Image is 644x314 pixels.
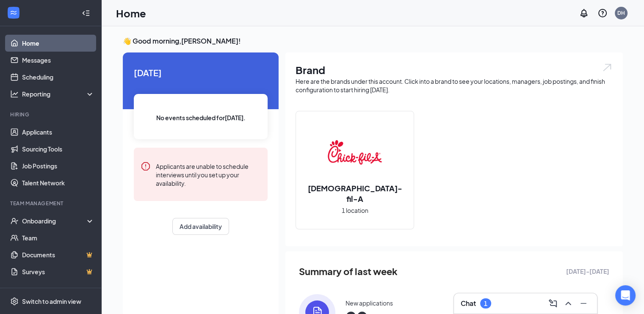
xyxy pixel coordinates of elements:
h3: 👋 Good morning, [PERSON_NAME] ! [123,36,623,46]
svg: Collapse [82,9,90,17]
button: Minimize [577,297,590,310]
span: 1 location [342,206,368,215]
span: Summary of last week [299,264,398,279]
a: SurveysCrown [22,263,94,280]
span: No events scheduled for [DATE] . [156,113,246,122]
div: Switch to admin view [22,297,81,306]
div: Reporting [22,90,95,98]
svg: ComposeMessage [548,298,558,308]
h3: Chat [461,299,476,308]
svg: Minimize [578,298,589,308]
a: Messages [22,52,94,69]
svg: WorkstreamLogo [9,8,18,17]
button: Add availability [172,218,229,235]
a: Applicants [22,124,94,140]
svg: ChevronUp [563,298,573,308]
a: Scheduling [22,69,94,85]
svg: UserCheck [10,217,19,225]
div: Team Management [10,200,93,207]
span: [DATE] - [DATE] [566,267,609,276]
div: Applicants are unable to schedule interviews until you set up your availability. [156,161,261,187]
h1: Brand [296,63,613,77]
h1: Home [116,6,146,20]
div: DH [617,9,625,17]
svg: Analysis [10,90,19,98]
button: ComposeMessage [546,297,560,310]
h2: [DEMOGRAPHIC_DATA]-fil-A [296,183,414,204]
a: DocumentsCrown [22,246,94,263]
img: open.6027fd2a22e1237b5b06.svg [602,63,613,72]
div: Hiring [10,111,93,118]
span: [DATE] [134,66,268,79]
img: Chick-fil-A [328,125,382,179]
svg: Settings [10,297,19,306]
a: Job Postings [22,157,94,174]
div: Onboarding [22,217,87,225]
div: 1 [484,300,487,307]
svg: Error [141,161,151,171]
a: Home [22,35,94,52]
svg: Notifications [579,8,589,18]
svg: QuestionInfo [597,8,608,18]
button: ChevronUp [561,297,575,310]
div: New applications [345,299,393,307]
a: Talent Network [22,174,94,191]
div: Here are the brands under this account. Click into a brand to see your locations, managers, job p... [296,77,613,94]
a: Team [22,229,94,246]
div: Open Intercom Messenger [615,285,636,306]
a: Sourcing Tools [22,140,94,157]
